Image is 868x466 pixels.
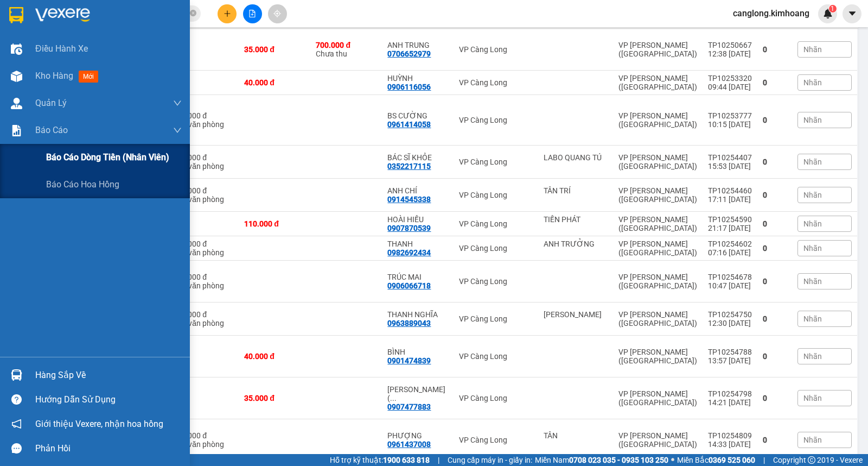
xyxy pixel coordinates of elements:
[535,454,668,466] span: Miền Nam
[708,240,752,248] div: TP10254602
[708,111,752,120] div: TP10253777
[387,240,448,248] div: THANH
[618,240,697,257] div: VP [PERSON_NAME] ([GEOGRAPHIC_DATA])
[177,195,233,204] div: Tại văn phòng
[387,402,431,411] div: 0907477883
[803,314,822,323] span: Nhãn
[803,158,822,166] span: Nhãn
[803,45,822,54] span: Nhãn
[387,248,431,257] div: 0982692434
[708,74,752,83] div: TP10253320
[387,120,431,129] div: 0961414058
[11,419,22,429] span: notification
[177,186,233,195] div: 35.000 đ
[46,178,119,191] span: Báo cáo hoa hồng
[35,392,182,408] div: Hướng dẫn sử dụng
[459,352,533,361] div: VP Càng Long
[387,49,431,58] div: 0706652979
[708,83,752,91] div: 09:44 [DATE]
[387,153,448,162] div: BÁC SĨ KHỎE
[763,45,787,54] div: 0
[847,9,857,18] span: caret-down
[618,389,697,407] div: VP [PERSON_NAME] ([GEOGRAPHIC_DATA])
[671,458,674,462] span: ⚪️
[544,240,608,248] div: ANH TRƯỞNG
[708,389,752,398] div: TP10254798
[177,310,233,319] div: 35.000 đ
[763,394,787,402] div: 0
[763,78,787,87] div: 0
[316,41,376,49] div: 700.000 đ
[708,273,752,281] div: TP10254678
[803,352,822,361] span: Nhãn
[438,454,439,466] span: |
[544,310,608,319] div: THUẤN NAM
[803,116,822,124] span: Nhãn
[708,348,752,356] div: TP10254788
[387,356,431,365] div: 0901474839
[459,45,533,54] div: VP Càng Long
[459,78,533,87] div: VP Càng Long
[763,436,787,444] div: 0
[35,440,182,457] div: Phản hồi
[387,224,431,232] div: 0907870539
[316,41,376,58] div: Chưa thu
[763,219,787,228] div: 0
[177,111,233,120] div: 40.000 đ
[708,356,752,365] div: 13:57 [DATE]
[803,78,822,87] span: Nhãn
[35,42,88,55] span: Điều hành xe
[803,191,822,199] span: Nhãn
[173,126,182,135] span: down
[387,41,448,49] div: ANH TRUNG
[808,456,815,464] span: copyright
[708,162,752,171] div: 15:53 [DATE]
[459,219,533,228] div: VP Càng Long
[829,5,837,12] sup: 1
[387,385,448,402] div: MINH TRỰC ( D&T)
[618,310,697,328] div: VP [PERSON_NAME] ([GEOGRAPHIC_DATA])
[763,277,787,286] div: 0
[763,352,787,361] div: 0
[387,186,448,195] div: ANH CHÍ
[618,431,697,449] div: VP [PERSON_NAME] ([GEOGRAPHIC_DATA])
[11,443,22,454] span: message
[177,120,233,129] div: Tại văn phòng
[823,9,833,18] img: icon-new-feature
[387,83,431,91] div: 0906116056
[763,158,787,166] div: 0
[387,431,448,440] div: PHƯỢNG
[763,191,787,199] div: 0
[387,319,431,328] div: 0963889043
[248,10,256,17] span: file-add
[763,454,765,466] span: |
[35,96,67,110] span: Quản Lý
[224,10,231,17] span: plus
[763,314,787,323] div: 0
[177,162,233,171] div: Tại văn phòng
[177,240,233,248] div: 35.000 đ
[803,219,822,228] span: Nhãn
[459,277,533,286] div: VP Càng Long
[190,9,196,19] span: close-circle
[11,71,22,82] img: warehouse-icon
[708,49,752,58] div: 12:38 [DATE]
[244,45,305,54] div: 35.000 đ
[11,369,22,381] img: warehouse-icon
[218,4,237,23] button: plus
[708,281,752,290] div: 10:47 [DATE]
[843,4,861,23] button: caret-down
[387,281,431,290] div: 0906066718
[544,153,608,162] div: LABO QUANG TÚ
[387,440,431,449] div: 0961437008
[618,74,697,91] div: VP [PERSON_NAME] ([GEOGRAPHIC_DATA])
[35,71,73,81] span: Kho hàng
[544,215,608,224] div: TIẾN PHÁT
[459,191,533,199] div: VP Càng Long
[544,186,608,195] div: TÂN TRÍ
[387,310,448,319] div: THANH NGHĨA
[459,314,533,323] div: VP Càng Long
[177,440,233,449] div: Tại văn phòng
[708,215,752,224] div: TP10254590
[708,153,752,162] div: TP10254407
